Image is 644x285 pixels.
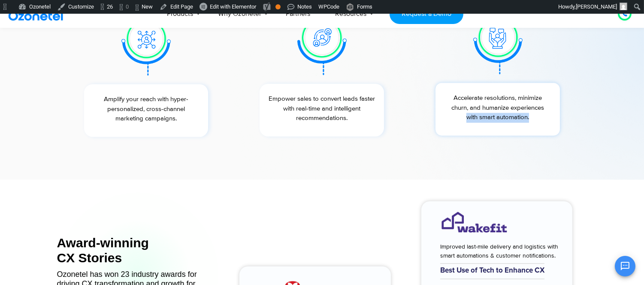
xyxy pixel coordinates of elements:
[57,235,218,265] div: Award-winning CX Stories
[390,4,463,24] a: Request a Demo
[264,94,380,123] p: Empower sales to convert leads faster with real-time and intelligent recommendations.
[88,95,204,124] p: Amplify your reach with hyper-personalized, cross-channel marketing campaigns.
[576,3,617,10] span: [PERSON_NAME]
[275,4,281,9] div: OK
[440,263,544,279] h6: Best Use of Tech to Enhance CX
[440,93,556,123] p: Accelerate resolutions, minimize churn, and humanize experiences with smart automation.
[615,256,635,276] button: Open chat
[440,242,562,260] div: Improved last-mile delivery and logistics with smart automations & customer notifications.
[210,3,256,10] span: Edit with Elementor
